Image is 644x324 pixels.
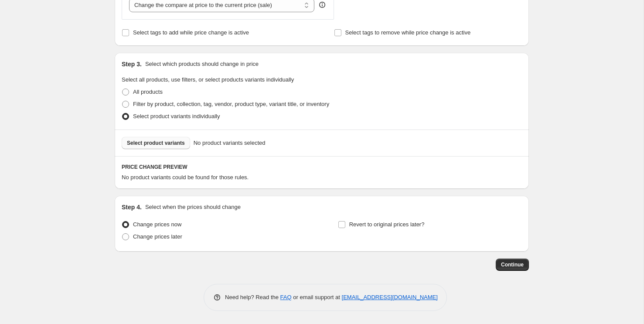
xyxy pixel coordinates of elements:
p: Select when the prices should change [145,203,241,211]
span: Select tags to remove while price change is active [345,29,471,36]
span: Change prices later [133,233,182,240]
a: [EMAIL_ADDRESS][DOMAIN_NAME] [342,294,438,300]
span: Select tags to add while price change is active [133,29,249,36]
span: All products [133,89,163,95]
span: Select all products, use filters, or select products variants individually [122,76,294,83]
button: Select product variants [122,137,190,149]
span: No product variants could be found for those rules. [122,174,249,181]
a: FAQ [280,294,292,300]
span: No product variants selected [194,139,266,147]
span: Revert to original prices later? [349,221,425,228]
h6: PRICE CHANGE PREVIEW [122,164,522,171]
div: help [318,0,327,9]
span: Need help? Read the [225,294,280,300]
span: or email support at [292,294,342,300]
button: Continue [496,259,529,271]
h2: Step 4. [122,203,142,211]
span: Select product variants individually [133,113,220,119]
span: Continue [501,261,524,268]
span: Filter by product, collection, tag, vendor, product type, variant title, or inventory [133,101,329,107]
span: Change prices now [133,221,181,228]
span: Select product variants [127,140,185,147]
p: Select which products should change in price [145,60,259,68]
h2: Step 3. [122,60,142,68]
